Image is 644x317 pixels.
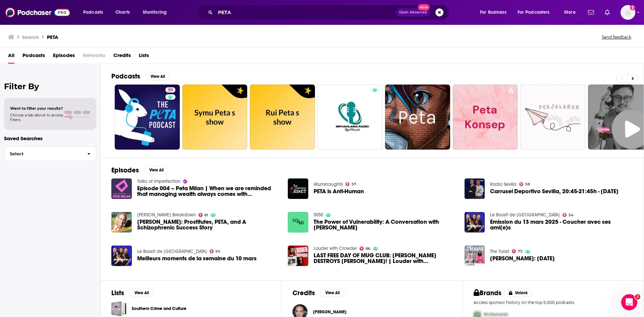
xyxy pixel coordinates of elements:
[8,50,14,64] a: All
[418,4,430,10] span: New
[292,289,344,297] a: CreditsView All
[288,246,308,266] img: LAST FREE DAY OF MUG CLUB: VIVEK DESTROYS DON LEMON! | Louder with Crowder
[474,289,501,297] h2: Brands
[504,289,533,297] button: Unlock
[146,72,170,81] button: View All
[115,8,130,17] span: Charts
[111,246,132,266] a: Meilleurs moments de la semaine du 10 mars
[314,181,343,187] a: iilluminaughtii
[288,212,308,232] img: The Power of Vulnerability: A Conversation with Peta Slocombe
[519,182,530,186] a: 58
[490,189,619,194] span: Carrusel Deportivo Sevilla, 20:45-21:45h - [DATE]
[465,246,485,266] img: Kim Jong Barbie: Thursday, January 25th, 2024
[138,7,175,18] button: open menu
[360,247,370,251] a: 86
[137,186,280,197] a: Episode 004 – Peta Milan | When we are reminded that managing wealth always comes with responsibi...
[22,34,39,40] h3: Search
[111,166,139,174] h2: Episodes
[602,7,612,18] a: Show notifications dropdown
[562,213,574,217] a: 54
[396,8,430,16] button: Open AdvancedNew
[474,300,633,305] p: Access sponsor history on the top 5,000 podcasts.
[313,309,346,315] span: [PERSON_NAME]
[314,253,457,264] span: LAST FREE DAY OF MUG CLUB: [PERSON_NAME] DESTROYS [PERSON_NAME]! | Louder with [PERSON_NAME]
[513,7,559,18] button: open menu
[314,246,357,251] a: Louder with Crowder
[630,5,635,10] svg: Add a profile image
[314,212,323,218] a: 5050
[111,301,126,316] a: Southern Crime and Culture
[314,253,457,264] a: LAST FREE DAY OF MUG CLUB: VIVEK DESTROYS DON LEMON! | Louder with Crowder
[4,152,82,156] span: Select
[600,34,633,40] button: Send feedback
[111,72,140,81] h2: Podcasts
[113,50,131,64] span: Credits
[111,178,132,199] img: Episode 004 – Peta Milan | When we are reminded that managing wealth always comes with responsibi...
[115,85,180,150] a: 50
[352,183,356,186] span: 57
[215,7,396,18] input: Search podcasts, credits, & more...
[111,72,170,81] a: PodcastsView All
[465,212,485,232] img: Émission du 13 mars 2025 - Coucher avec ses ami(e)s
[143,8,167,17] span: Monitoring
[465,178,485,199] img: Carrusel Deportivo Sevilla, 20:45-21:45h - 08/12/2024
[5,6,70,19] img: Podchaser - Follow, Share and Rate Podcasts
[635,294,640,300] span: 2
[137,219,280,230] a: Dan Mathews: Prostitutes, PETA, and A Schizophrenic Success Story
[4,82,96,91] h2: Filter By
[132,305,186,312] a: Southern Crime and Culture
[490,256,555,261] a: Kim Jong Barbie: Thursday, January 25th, 2024
[137,212,196,218] a: Mayim Bialik's Breakdown
[314,189,364,194] a: PETA is Anti-Human
[4,135,96,142] p: Saved Searches
[137,219,280,230] span: [PERSON_NAME]: Prostitutes, PETA, and A Schizophrenic Success Story
[199,213,208,217] a: 81
[111,7,134,18] a: Charts
[111,166,168,174] a: EpisodesView All
[204,214,208,217] span: 81
[83,8,103,17] span: Podcasts
[512,249,523,253] a: 73
[22,50,45,64] a: Podcasts
[313,309,346,315] a: Peta Murgatroyd
[399,11,427,14] span: Open Advanced
[288,178,308,199] img: PETA is Anti-Human
[314,219,457,230] span: The Power of Vulnerability: A Conversation with [PERSON_NAME]
[525,183,530,186] span: 58
[111,212,132,232] img: Dan Mathews: Prostitutes, PETA, and A Schizophrenic Success Story
[314,219,457,230] a: The Power of Vulnerability: A Conversation with Peta Slocombe
[559,7,584,18] button: open menu
[490,219,633,230] a: Émission du 13 mars 2025 - Coucher avec ses ami(e)s
[621,5,635,20] img: User Profile
[490,256,555,261] span: [PERSON_NAME]: [DATE]
[215,250,220,253] span: 54
[621,5,635,20] span: Logged in as WesBurdett
[366,247,370,250] span: 86
[564,8,576,17] span: More
[137,249,207,254] a: Le Boost! de Montréal
[480,8,506,17] span: For Business
[111,289,124,297] h2: Lists
[137,256,257,261] a: Meilleurs moments de la semaine du 10 mars
[490,249,509,254] a: The Toast
[47,34,58,40] h3: PETA
[168,87,173,94] span: 50
[569,214,574,217] span: 54
[78,7,112,18] button: open menu
[139,50,149,64] a: Lists
[10,106,63,111] span: Want to filter your results?
[10,113,63,122] span: Choose a tab above to access filters.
